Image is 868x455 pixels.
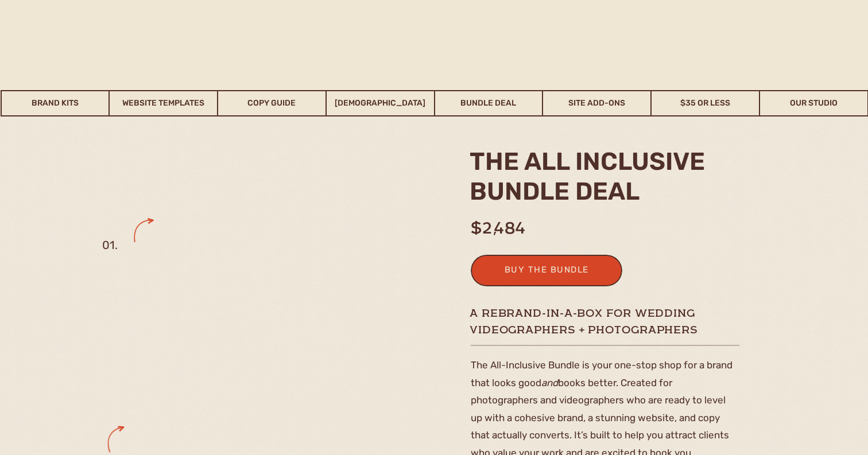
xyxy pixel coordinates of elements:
[471,216,564,231] h1: $2,484
[760,90,867,116] a: Our Studio
[470,306,743,337] h1: A rebrand-in-a-box for wedding videographers + photographers
[470,147,733,213] h2: the ALL INCLUSIVE BUNDLE deal
[541,377,558,388] i: and
[652,90,759,116] a: $35 or Less
[435,90,542,116] a: Bundle Deal
[110,90,217,116] a: Website Templates
[218,90,325,116] a: Copy Guide
[327,90,434,116] a: [DEMOGRAPHIC_DATA]
[543,90,650,116] a: Site Add-Ons
[490,262,603,281] a: buy the bundle
[2,90,109,116] a: Brand Kits
[102,236,121,260] h2: 01.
